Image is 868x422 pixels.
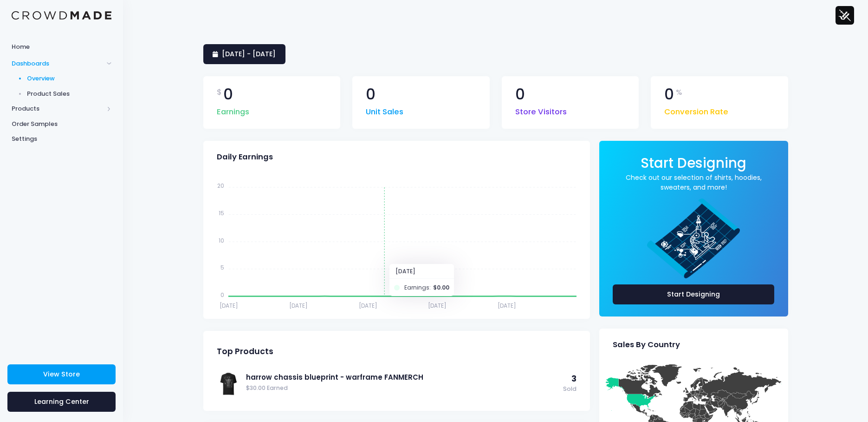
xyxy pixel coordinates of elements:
a: View Store [7,364,116,384]
tspan: [DATE] [289,302,307,310]
span: Start Designing [641,153,746,172]
span: 0 [664,87,674,102]
tspan: 5 [220,264,224,271]
span: Unit Sales [366,102,403,118]
span: Settings [12,134,111,144]
span: 0 [515,87,525,102]
a: Learning Center [7,392,116,412]
span: Home [12,42,111,52]
span: View Store [43,369,80,379]
span: 3 [571,373,577,384]
span: Sold [563,385,577,394]
span: [DATE] - [DATE] [222,49,276,59]
span: Order Samples [12,119,111,129]
a: Check out our selection of shirts, hoodies, sweaters, and more! [613,173,775,192]
span: Overview [27,74,112,83]
span: Learning Center [34,397,89,406]
tspan: 20 [217,182,224,190]
span: % [676,87,682,98]
tspan: 0 [220,291,224,299]
a: Start Designing [613,284,775,304]
span: Conversion Rate [664,102,728,118]
span: 0 [366,87,376,102]
span: Store Visitors [515,102,567,118]
a: Start Designing [641,161,746,170]
span: Product Sales [27,89,112,99]
span: Dashboards [12,59,104,68]
tspan: [DATE] [219,302,238,310]
tspan: [DATE] [358,302,377,310]
span: $ [217,87,222,98]
span: Daily Earnings [217,152,273,162]
tspan: [DATE] [428,302,447,310]
tspan: 10 [218,236,224,244]
span: Top Products [217,347,273,356]
span: $30.00 Earned [246,384,558,393]
span: 0 [223,87,233,102]
a: [DATE] - [DATE] [203,44,285,64]
tspan: [DATE] [498,302,516,310]
img: User [836,6,854,25]
tspan: 15 [218,209,224,217]
span: Sales By Country [613,340,680,349]
a: harrow chassis blueprint - warframe FANMERCH [246,372,558,382]
span: Products [12,104,104,113]
img: Logo [12,11,111,20]
span: Earnings [217,102,249,118]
